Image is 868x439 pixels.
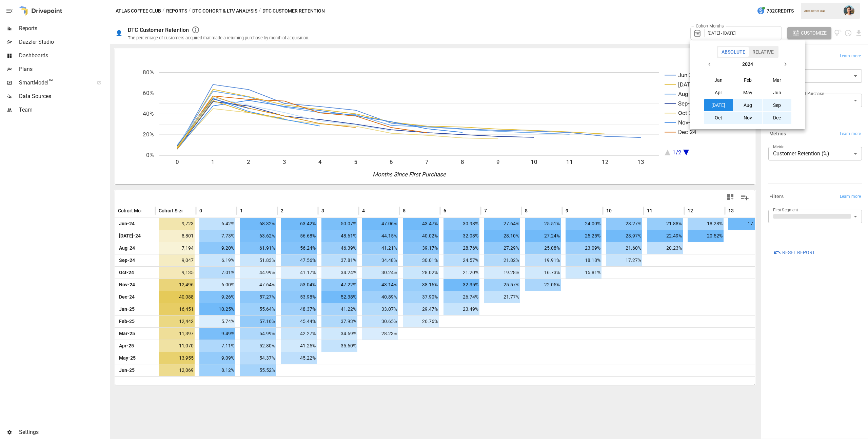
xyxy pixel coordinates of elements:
[763,74,792,86] button: Mar
[704,99,733,111] button: [DATE]
[704,74,733,86] button: Jan
[704,112,733,124] button: Oct
[763,99,792,111] button: Sep
[733,87,762,99] button: May
[733,74,762,86] button: Feb
[704,87,733,99] button: Apr
[718,47,749,57] button: Absolute
[733,99,762,111] button: Aug
[763,87,792,99] button: Jun
[749,47,777,57] button: Relative
[763,112,792,124] button: Dec
[733,112,762,124] button: Nov
[716,58,779,70] button: 2024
